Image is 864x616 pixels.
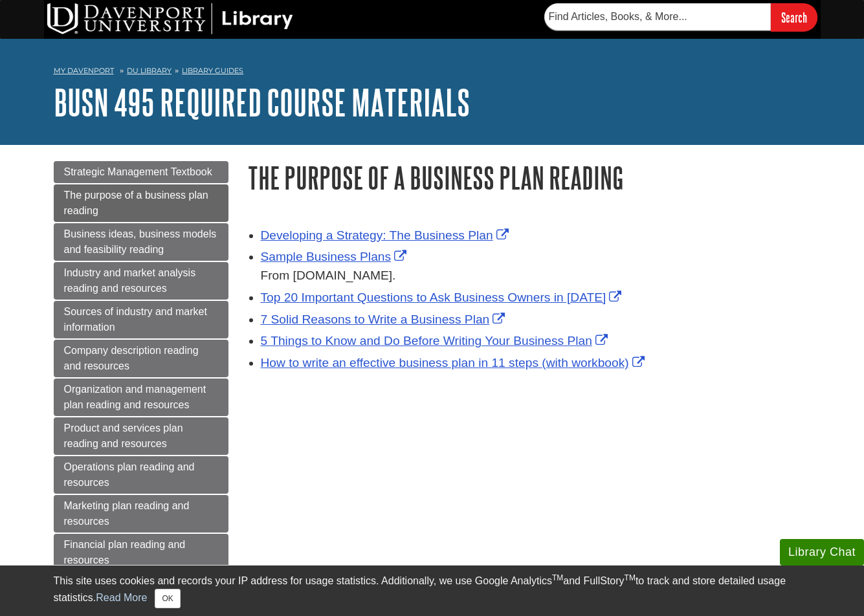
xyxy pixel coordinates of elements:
[771,3,817,31] input: Search
[54,495,228,533] a: Marketing plan reading and resources
[54,65,114,76] a: My Davenport
[54,534,228,571] a: Financial plan reading and resources
[261,291,625,304] a: Link opens in new window
[64,539,186,566] span: Financial plan reading and resources
[261,313,509,326] a: Link opens in new window
[64,384,206,410] span: Organization and management plan reading and resources
[248,161,811,194] h1: The purpose of a business plan reading
[54,456,228,494] a: Operations plan reading and resources
[64,423,183,449] span: Product and services plan reading and resources
[64,345,199,371] span: Company description reading and resources
[261,356,648,369] a: Link opens in new window
[544,3,771,30] input: Find Articles, Books, & More...
[54,184,228,222] a: The purpose of a business plan reading
[64,190,208,216] span: The purpose of a business plan reading
[47,3,293,34] img: DU Library
[64,228,217,255] span: Business ideas, business models and feasibility reading
[54,161,228,183] a: Strategic Management Textbook
[96,592,147,603] a: Read More
[261,250,410,263] a: Link opens in new window
[780,539,864,566] button: Library Chat
[261,267,811,285] div: From [DOMAIN_NAME].
[64,166,212,177] span: Strategic Management Textbook
[54,262,228,300] a: Industry and market analysis reading and resources
[544,3,817,31] form: Searches DU Library's articles, books, and more
[54,379,228,416] a: Organization and management plan reading and resources
[54,223,228,261] a: Business ideas, business models and feasibility reading
[261,334,611,347] a: Link opens in new window
[54,301,228,338] a: Sources of industry and market information
[54,417,228,455] a: Product and services plan reading and resources
[64,267,196,294] span: Industry and market analysis reading and resources
[625,573,636,582] sup: TM
[182,66,243,75] a: Library Guides
[64,306,207,333] span: Sources of industry and market information
[54,62,811,83] nav: breadcrumb
[54,82,470,122] a: BUSN 495 Required Course Materials
[261,228,512,242] a: Link opens in new window
[64,500,190,527] span: Marketing plan reading and resources
[54,340,228,377] a: Company description reading and resources
[552,573,563,582] sup: TM
[127,66,172,75] a: DU Library
[155,589,180,608] button: Close
[64,461,195,488] span: Operations plan reading and resources
[54,573,811,608] div: This site uses cookies and records your IP address for usage statistics. Additionally, we use Goo...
